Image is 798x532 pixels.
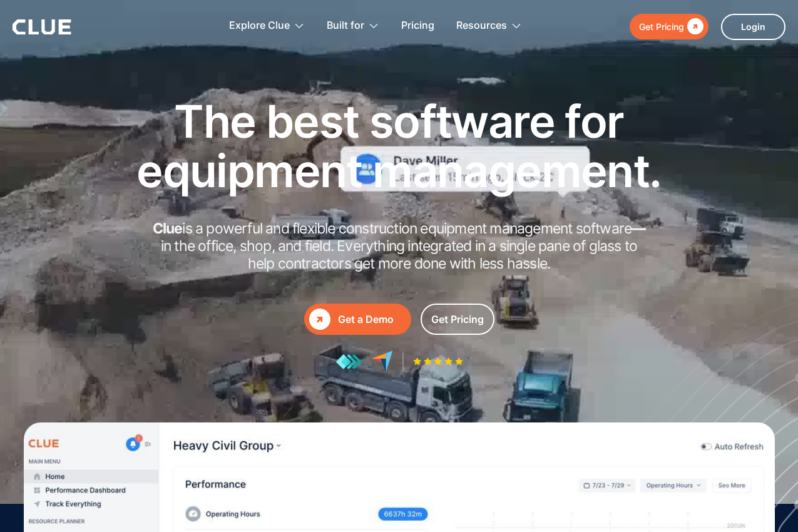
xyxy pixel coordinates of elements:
[304,304,411,335] a: Get a Demo
[149,220,650,272] h2: is a powerful and flexible construction equipment management software in the office, shop, and fi...
[413,357,463,366] img: Five-star rating icon
[335,354,362,370] img: reviews at getapp
[684,19,703,34] div: 
[118,96,681,195] h1: The best software for equipment management.
[431,312,484,327] div: Get Pricing
[632,220,645,237] strong: —
[721,14,785,40] a: Login
[327,6,364,46] div: Built for
[153,220,183,237] strong: Clue
[371,350,393,372] img: reviews at capterra
[421,304,494,335] a: Get Pricing
[327,6,379,46] div: Built for
[338,312,406,327] div: Get a Demo
[456,6,507,46] div: Resources
[401,6,434,46] a: Pricing
[456,6,522,46] div: Resources
[309,309,330,330] div: 
[630,14,708,39] a: Get Pricing
[229,6,305,46] div: Explore Clue
[639,19,684,34] div: Get Pricing
[229,6,290,46] div: Explore Clue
